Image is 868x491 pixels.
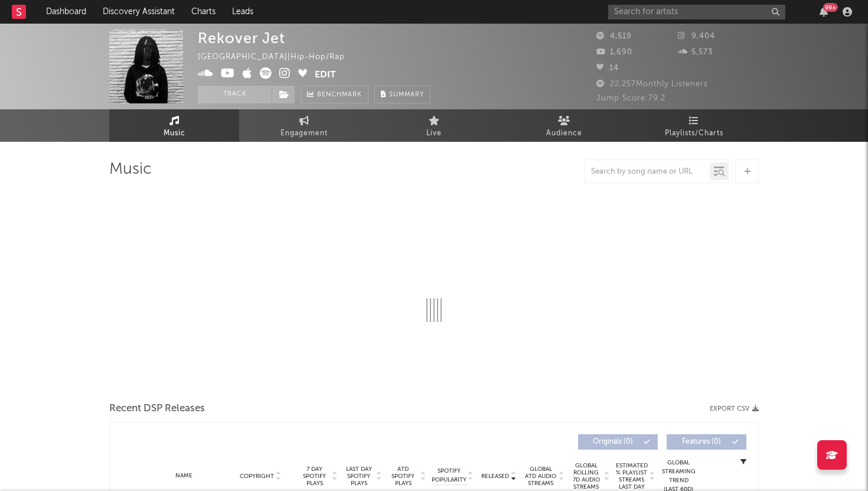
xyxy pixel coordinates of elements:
a: Audience [499,109,629,142]
a: Benchmark [301,86,368,103]
span: Live [426,126,442,141]
button: 99+ [820,7,828,17]
input: Search for artists [608,5,785,19]
button: Originals(0) [578,434,658,450]
span: 5,573 [678,48,713,56]
span: 4,519 [596,32,632,40]
a: Music [109,109,239,142]
span: Spotify Popularity [432,467,466,485]
span: Estimated % Playlist Streams Last Day [615,462,648,490]
span: Global Rolling 7D Audio Streams [570,462,602,490]
a: Engagement [239,109,369,142]
span: Summary [389,92,424,98]
div: [GEOGRAPHIC_DATA] | Hip-Hop/Rap [198,50,358,64]
button: Features(0) [667,434,746,450]
a: Live [369,109,499,142]
div: 99 + [823,3,838,12]
button: Summary [374,86,430,103]
span: Audience [546,126,582,141]
span: Released [481,473,509,480]
span: Global ATD Audio Streams [524,466,557,487]
span: ATD Spotify Plays [387,466,419,487]
span: Engagement [280,126,328,141]
button: Track [198,86,272,103]
span: 1,690 [596,48,632,56]
button: Export CSV [710,405,759,412]
span: 9,404 [678,32,715,40]
div: Name [145,472,223,480]
span: 22,257 Monthly Listeners [596,80,708,88]
span: Jump Score: 79.2 [596,95,665,102]
div: Rekover Jet [198,30,285,47]
span: Music [164,126,185,141]
button: Edit [315,67,336,82]
span: 14 [596,64,619,72]
span: Features ( 0 ) [674,438,729,446]
span: Copyright [240,473,274,480]
input: Search by song name or URL [585,167,710,177]
span: Playlists/Charts [665,126,723,141]
span: 7 Day Spotify Plays [299,466,330,487]
a: Playlists/Charts [629,109,759,142]
span: Originals ( 0 ) [586,438,640,446]
span: Last Day Spotify Plays [343,466,374,487]
span: Benchmark [317,88,362,102]
span: Recent DSP Releases [109,402,205,416]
